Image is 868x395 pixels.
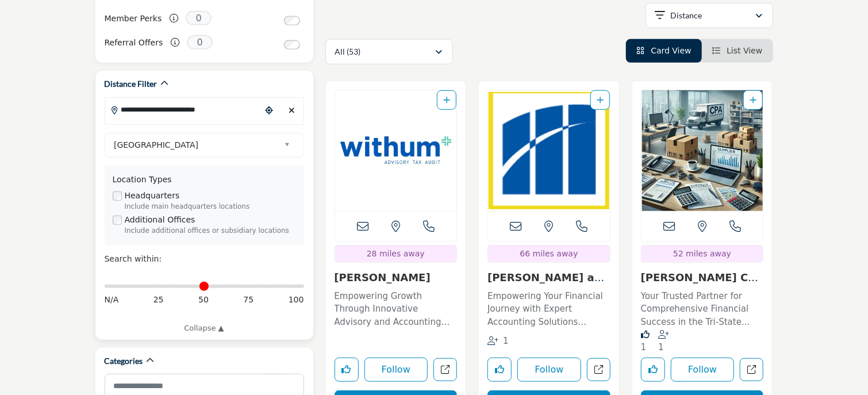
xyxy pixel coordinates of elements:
[367,249,425,258] span: 28 miles away
[114,138,279,152] span: [GEOGRAPHIC_DATA]
[750,95,756,105] a: Add To List
[364,358,428,382] button: Follow
[517,358,581,382] button: Follow
[597,95,604,105] a: Add To List
[105,98,260,121] input: Search Location
[641,287,764,329] a: Your Trusted Partner for Comprehensive Financial Success in the Tri-State Area With over three de...
[335,90,457,211] a: Open Listing in new tab
[325,39,453,64] button: All (53)
[335,271,431,283] a: [PERSON_NAME]
[284,16,300,25] input: Switch to Member Perks
[335,290,458,329] p: Empowering Growth Through Innovative Advisory and Accounting Solutions This forward-thinking, tec...
[335,358,359,382] button: Like listing
[186,11,212,25] span: 0
[487,358,512,382] button: Like listing
[198,294,209,306] span: 50
[153,294,164,306] span: 25
[636,46,692,55] a: View Card
[260,98,278,123] div: Choose your current location
[626,39,702,63] li: Card View
[712,46,763,55] a: View List
[125,202,296,212] div: Include main headquarters locations
[658,329,671,354] div: Followers
[520,249,578,258] span: 66 miles away
[673,249,731,258] span: 52 miles away
[105,323,304,334] a: Collapse ▲
[488,90,610,211] a: Open Listing in new tab
[651,46,691,55] span: Card View
[335,46,361,57] p: All (53)
[487,271,609,296] a: [PERSON_NAME] and Company, ...
[641,271,764,284] h3: Kinney Company LLC (formerly Jampol Kinney)
[641,358,665,382] button: Like listing
[105,33,163,53] label: Referral Offers
[658,342,664,352] span: 1
[487,290,610,329] p: Empowering Your Financial Journey with Expert Accounting Solutions Specializing in accounting ser...
[487,335,509,348] div: Followers
[740,358,763,382] a: Open kinney-company-llc-formerly-jampol-kinney in new tab
[641,330,650,339] i: Like
[702,39,773,63] li: List View
[335,90,457,211] img: Withum
[187,35,213,49] span: 0
[487,271,610,284] h3: Magone and Company, PC
[670,10,702,21] p: Distance
[243,294,254,306] span: 75
[646,3,773,28] button: Distance
[113,174,296,186] div: Location Types
[105,294,119,306] span: N/A
[671,358,735,382] button: Follow
[335,287,458,329] a: Empowering Growth Through Innovative Advisory and Accounting Solutions This forward-thinking, tec...
[727,46,762,55] span: List View
[641,290,764,329] p: Your Trusted Partner for Comprehensive Financial Success in the Tri-State Area With over three de...
[642,90,763,211] a: Open Listing in new tab
[125,190,180,202] label: Headquarters
[125,214,195,226] label: Additional Offices
[587,358,610,382] a: Open magone-and-company-pc in new tab
[289,294,304,306] span: 100
[642,90,763,211] img: Kinney Company LLC (formerly Jampol Kinney)
[488,90,610,211] img: Magone and Company, PC
[433,358,457,382] a: Open withum in new tab
[443,95,450,105] a: Add To List
[105,355,143,367] h2: Categories
[125,226,296,236] div: Include additional offices or subsidiary locations
[641,271,758,296] a: [PERSON_NAME] Company LLC (...
[105,253,304,265] div: Search within:
[503,336,509,346] span: 1
[487,287,610,329] a: Empowering Your Financial Journey with Expert Accounting Solutions Specializing in accounting ser...
[641,342,647,352] span: 1
[105,9,162,29] label: Member Perks
[283,98,301,123] div: Clear search location
[335,271,458,284] h3: Withum
[105,78,158,90] h2: Distance Filter
[284,40,300,49] input: Switch to Referral Offers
